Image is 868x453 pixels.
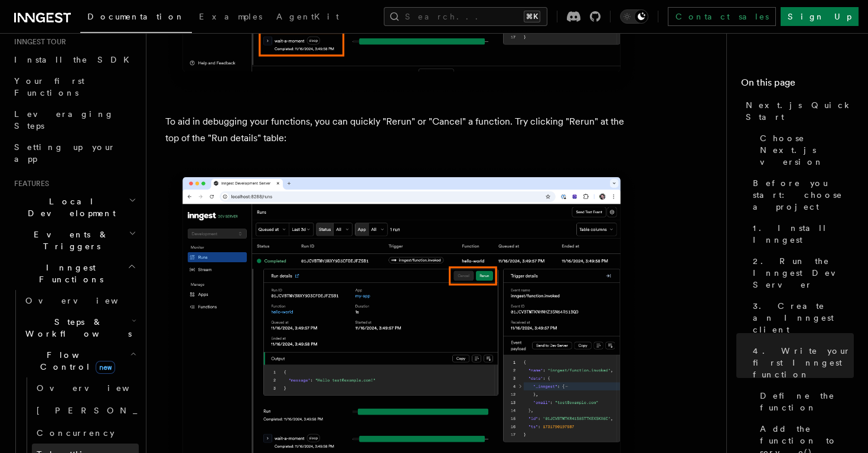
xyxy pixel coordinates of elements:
button: Inngest Functions [9,257,139,290]
a: Documentation [80,4,192,33]
a: 3. Create an Inngest client [748,295,854,340]
span: Inngest Functions [9,262,128,285]
a: Overview [21,290,139,311]
a: Setting up your app [9,136,139,170]
a: Overview [32,377,139,399]
a: Define the function [755,385,854,418]
span: Leveraging Steps [14,109,114,131]
a: [PERSON_NAME] [32,399,139,422]
a: Contact sales [668,7,776,26]
button: Steps & Workflows [21,311,139,344]
span: Define the function [760,390,854,413]
span: [PERSON_NAME] [37,406,210,415]
span: Your first Functions [14,76,84,97]
a: Leveraging Steps [9,103,139,136]
a: Install the SDK [9,49,139,70]
a: 4. Write your first Inngest function [748,340,854,385]
button: Local Development [9,191,139,224]
button: Flow Controlnew [21,344,139,377]
span: Features [9,179,49,188]
span: AgentKit [276,12,339,21]
a: AgentKit [269,4,346,32]
kbd: ⌘K [524,11,540,22]
span: Overview [37,383,158,393]
span: Next.js Quick Start [746,99,854,123]
a: Examples [192,4,269,32]
span: Inngest tour [9,37,66,47]
a: Sign Up [781,7,859,26]
span: new [96,361,115,374]
span: Before you start: choose a project [753,177,854,213]
a: 1. Install Inngest [748,217,854,250]
button: Search...⌘K [384,7,547,26]
span: Documentation [87,12,185,21]
span: Flow Control [21,349,130,373]
button: Toggle dark mode [620,9,648,24]
span: Setting up your app [14,142,116,164]
span: Overview [25,296,147,305]
button: Events & Triggers [9,224,139,257]
a: Choose Next.js version [755,128,854,172]
span: Choose Next.js version [760,132,854,168]
span: Events & Triggers [9,229,129,252]
span: 3. Create an Inngest client [753,300,854,335]
h4: On this page [741,76,854,94]
a: 2. Run the Inngest Dev Server [748,250,854,295]
span: Steps & Workflows [21,316,132,340]
a: Concurrency [32,422,139,444]
span: Install the SDK [14,55,136,64]
span: Concurrency [37,428,115,438]
a: Your first Functions [9,70,139,103]
a: Before you start: choose a project [748,172,854,217]
span: 2. Run the Inngest Dev Server [753,255,854,291]
p: To aid in debugging your functions, you can quickly "Rerun" or "Cancel" a function. Try clicking ... [165,113,638,146]
span: 4. Write your first Inngest function [753,345,854,380]
span: Local Development [9,195,129,219]
span: Examples [199,12,262,21]
a: Next.js Quick Start [741,94,854,128]
span: 1. Install Inngest [753,222,854,246]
